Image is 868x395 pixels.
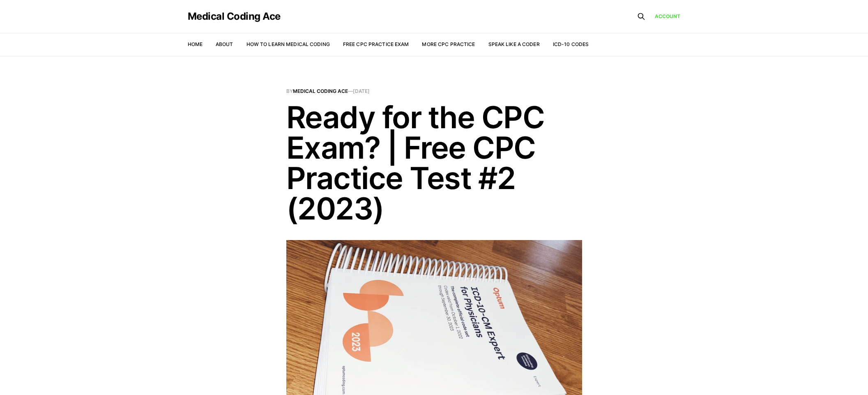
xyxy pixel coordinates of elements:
[553,41,589,47] a: ICD-10 Codes
[293,88,348,94] a: Medical Coding Ace
[655,12,681,20] a: Account
[216,41,233,47] a: About
[286,89,582,94] span: By —
[188,12,281,21] a: Medical Coding Ace
[188,41,203,47] a: Home
[343,41,409,47] a: Free CPC Practice Exam
[286,102,582,224] h1: Ready for the CPC Exam? | Free CPC Practice Test #2 (2023)
[488,41,540,47] a: Speak Like a Coder
[422,41,475,47] a: More CPC Practice
[246,41,330,47] a: How to Learn Medical Coding
[353,88,370,94] time: [DATE]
